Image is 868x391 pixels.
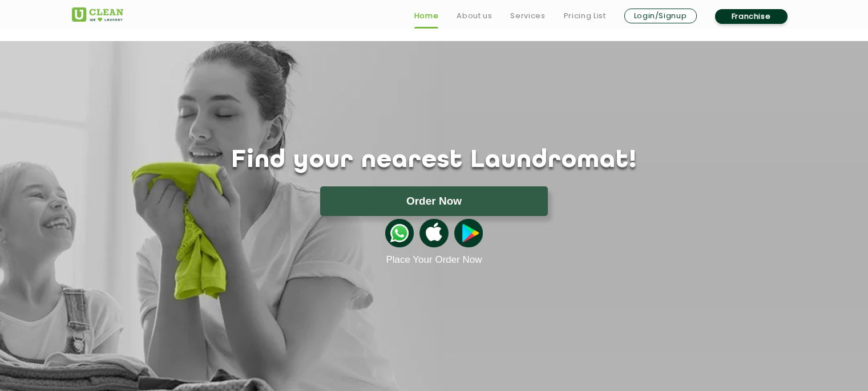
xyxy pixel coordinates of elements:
img: apple-icon.png [419,219,448,247]
img: UClean Laundry and Dry Cleaning [72,7,123,22]
a: About us [457,9,492,23]
button: Order Now [320,186,548,216]
a: Home [414,9,439,23]
a: Place Your Order Now [386,254,482,266]
a: Pricing List [564,9,606,23]
h1: Find your nearest Laundromat! [63,146,805,175]
a: Login/Signup [624,9,697,23]
img: playstoreicon.png [454,219,483,247]
img: whatsappicon.png [385,219,414,247]
a: Franchise [715,9,788,24]
a: Services [510,9,545,23]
